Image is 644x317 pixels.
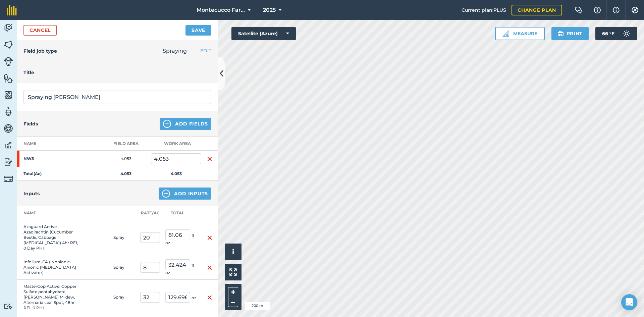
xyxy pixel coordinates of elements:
[23,171,42,176] strong: Total ( Ac )
[17,206,84,220] th: Name
[17,220,84,255] td: Azaguard Active: Azadirachtin (Cucumber Beetle, Cabbage [MEDICAL_DATA]) 4hr REI, 0 Day PHI
[111,280,138,315] td: Spray
[23,69,211,76] h4: Title
[120,171,131,176] strong: 4.053
[151,137,201,151] th: Work area
[228,287,238,297] button: +
[4,73,13,83] img: svg+xml;base64,PHN2ZyB4bWxucz0iaHR0cDovL3d3dy53My5vcmcvMjAwMC9zdmciIHdpZHRoPSI1NiIgaGVpZ2h0PSI2MC...
[4,90,13,100] img: svg+xml;base64,PHN2ZyB4bWxucz0iaHR0cDovL3d3dy53My5vcmcvMjAwMC9zdmciIHdpZHRoPSI1NiIgaGVpZ2h0PSI2MC...
[595,27,637,40] button: 66 °F
[207,294,212,302] img: svg+xml;base64,PHN2ZyB4bWxucz0iaHR0cDovL3d3dy53My5vcmcvMjAwMC9zdmciIHdpZHRoPSIxNiIgaGVpZ2h0PSIyNC...
[17,137,101,151] th: Name
[207,264,212,272] img: svg+xml;base64,PHN2ZyB4bWxucz0iaHR0cDovL3d3dy53My5vcmcvMjAwMC9zdmciIHdpZHRoPSIxNiIgaGVpZ2h0PSIyNC...
[163,120,171,128] img: svg+xml;base64,PHN2ZyB4bWxucz0iaHR0cDovL3d3dy53My5vcmcvMjAwMC9zdmciIHdpZHRoPSIxNCIgaGVpZ2h0PSIyNC...
[229,268,237,276] img: Four arrows, one pointing top left, one top right, one bottom right and the last bottom left
[23,156,76,161] strong: NW3
[171,171,182,176] strong: 4.053
[4,57,13,66] img: svg+xml;base64,PD94bWwgdmVyc2lvbj0iMS4wIiBlbmNvZGluZz0idXRmLTgiPz4KPCEtLSBHZW5lcmF0b3I6IEFkb2JlIE...
[620,27,633,40] img: svg+xml;base64,PD94bWwgdmVyc2lvbj0iMS4wIiBlbmNvZGluZz0idXRmLTgiPz4KPCEtLSBHZW5lcmF0b3I6IEFkb2JlIE...
[197,6,245,14] span: Montecucco Farms ORGANIC
[557,30,564,38] img: svg+xml;base64,PHN2ZyB4bWxucz0iaHR0cDovL3d3dy53My5vcmcvMjAwMC9zdmciIHdpZHRoPSIxOSIgaGVpZ2h0PSIyNC...
[101,151,151,167] td: 4.053
[225,244,241,260] button: i
[4,107,13,117] img: svg+xml;base64,PD94bWwgdmVyc2lvbj0iMS4wIiBlbmNvZGluZz0idXRmLTgiPz4KPCEtLSBHZW5lcmF0b3I6IEFkb2JlIE...
[551,27,589,40] button: Print
[263,6,276,14] span: 2025
[4,123,13,134] img: svg+xml;base64,PD94bWwgdmVyc2lvbj0iMS4wIiBlbmNvZGluZz0idXRmLTgiPz4KPCEtLSBHZW5lcmF0b3I6IEFkb2JlIE...
[613,6,620,14] img: svg+xml;base64,PHN2ZyB4bWxucz0iaHR0cDovL3d3dy53My5vcmcvMjAwMC9zdmciIHdpZHRoPSIxNyIgaGVpZ2h0PSIxNy...
[23,190,40,197] h4: Inputs
[23,25,57,36] a: Cancel
[160,118,211,130] button: Add Fields
[163,206,201,220] th: Total
[23,120,38,127] h4: Fields
[232,248,234,256] span: i
[593,7,601,13] img: A question mark icon
[138,206,163,220] th: Rate/ Ac
[228,297,238,307] button: –
[502,30,509,37] img: Ruler icon
[4,303,13,310] img: svg+xml;base64,PD94bWwgdmVyc2lvbj0iMS4wIiBlbmNvZGluZz0idXRmLTgiPz4KPCEtLSBHZW5lcmF0b3I6IEFkb2JlIE...
[621,294,637,310] div: Open Intercom Messenger
[101,137,151,151] th: Field Area
[462,6,506,14] span: Current plan : PLUS
[163,255,201,280] td: fl oz
[512,5,562,15] a: Change plan
[575,7,583,13] img: Two speech bubbles overlapping with the left bubble in the forefront
[23,47,57,55] h4: Field job type
[17,255,84,280] td: Infolium-EA ( Nonionic-Anionic [MEDICAL_DATA] Activator)
[4,23,13,33] img: svg+xml;base64,PD94bWwgdmVyc2lvbj0iMS4wIiBlbmNvZGluZz0idXRmLTgiPz4KPCEtLSBHZW5lcmF0b3I6IEFkb2JlIE...
[185,25,211,36] button: Save
[163,280,201,315] td: oz
[23,90,211,104] input: What needs doing?
[163,220,201,255] td: fl oz
[207,234,212,242] img: svg+xml;base64,PHN2ZyB4bWxucz0iaHR0cDovL3d3dy53My5vcmcvMjAwMC9zdmciIHdpZHRoPSIxNiIgaGVpZ2h0PSIyNC...
[159,188,211,200] button: Add Inputs
[4,140,13,150] img: svg+xml;base64,PD94bWwgdmVyc2lvbj0iMS4wIiBlbmNvZGluZz0idXRmLTgiPz4KPCEtLSBHZW5lcmF0b3I6IEFkb2JlIE...
[495,27,545,40] button: Measure
[231,27,296,40] button: Satellite (Azure)
[207,155,212,163] img: svg+xml;base64,PHN2ZyB4bWxucz0iaHR0cDovL3d3dy53My5vcmcvMjAwMC9zdmciIHdpZHRoPSIxNiIgaGVpZ2h0PSIyNC...
[111,220,138,255] td: Spray
[4,174,13,183] img: svg+xml;base64,PD94bWwgdmVyc2lvbj0iMS4wIiBlbmNvZGluZz0idXRmLTgiPz4KPCEtLSBHZW5lcmF0b3I6IEFkb2JlIE...
[162,190,170,198] img: svg+xml;base64,PHN2ZyB4bWxucz0iaHR0cDovL3d3dy53My5vcmcvMjAwMC9zdmciIHdpZHRoPSIxNCIgaGVpZ2h0PSIyNC...
[4,157,13,167] img: svg+xml;base64,PD94bWwgdmVyc2lvbj0iMS4wIiBlbmNvZGluZz0idXRmLTgiPz4KPCEtLSBHZW5lcmF0b3I6IEFkb2JlIE...
[17,280,84,315] td: MasterCop Active: Copper Sulfate pentahydrate, [PERSON_NAME] Mildew, Alternaria Leaf Spot, 48hr R...
[602,27,614,40] span: 66 ° F
[200,47,211,54] button: EDIT
[111,255,138,280] td: Spray
[7,5,17,15] img: fieldmargin Logo
[4,40,13,50] img: svg+xml;base64,PHN2ZyB4bWxucz0iaHR0cDovL3d3dy53My5vcmcvMjAwMC9zdmciIHdpZHRoPSI1NiIgaGVpZ2h0PSI2MC...
[163,48,187,54] span: Spraying
[631,7,639,13] img: A cog icon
